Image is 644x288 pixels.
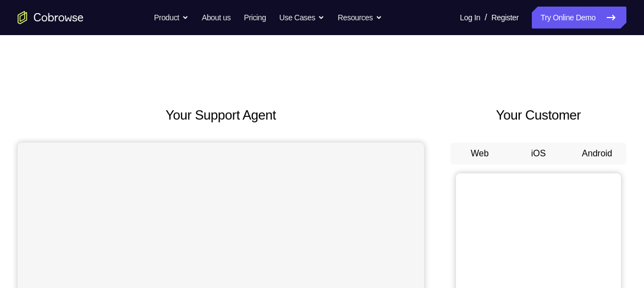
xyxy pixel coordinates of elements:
a: Go to the home page [18,11,84,24]
h2: Your Customer [450,105,626,125]
button: Web [450,143,509,165]
a: Try Online Demo [532,7,626,29]
button: Resources [338,7,382,29]
a: Register [492,7,519,29]
button: Use Cases [279,7,324,29]
a: About us [202,7,230,29]
button: Product [154,7,189,29]
h2: Your Support Agent [18,105,424,125]
button: iOS [509,143,568,165]
span: / [485,11,487,24]
button: Android [568,143,626,165]
a: Pricing [244,7,266,29]
a: Log In [460,7,480,29]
